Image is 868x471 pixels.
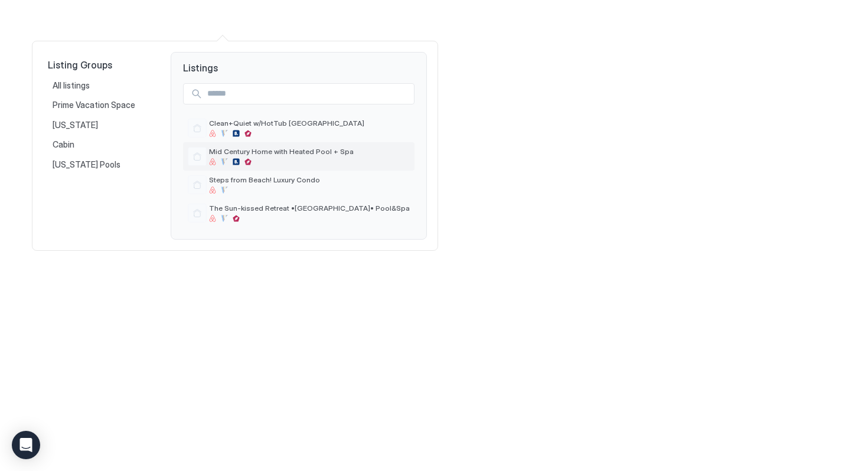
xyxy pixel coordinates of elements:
span: [US_STATE] [53,120,100,130]
span: All listings [53,80,92,91]
span: Mid Century Home with Heated Pool + Spa [209,147,410,156]
span: Listings [171,53,426,74]
span: Clean+Quiet w/HotTub [GEOGRAPHIC_DATA] [209,119,410,127]
span: Prime Vacation Space [53,100,137,110]
div: Open Intercom Messenger [12,431,40,459]
input: Input Field [203,84,414,104]
span: Listing Groups [48,59,152,71]
span: The Sun-kissed Retreat •[GEOGRAPHIC_DATA]• Pool&Spa [209,204,410,212]
span: Cabin [53,139,76,150]
span: Steps from Beach! Luxury Condo [209,175,410,184]
span: [US_STATE] Pools [53,159,122,170]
